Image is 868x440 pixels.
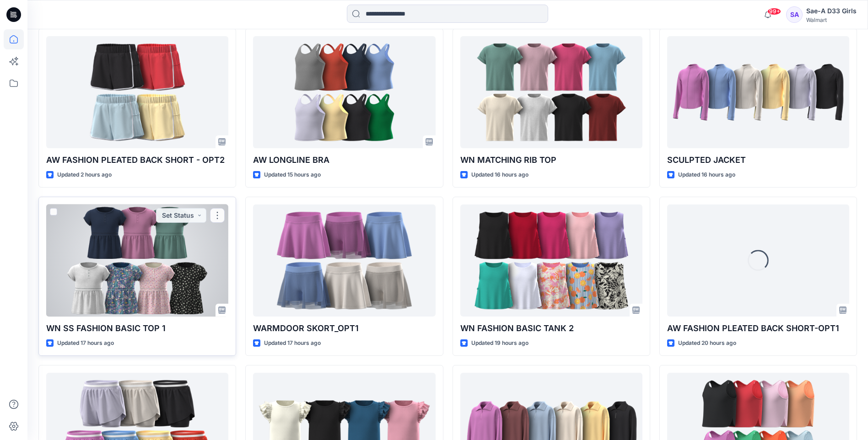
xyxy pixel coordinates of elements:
[46,154,228,166] p: AW FASHION PLEATED BACK SHORT - OPT2
[471,338,528,348] p: Updated 19 hours ago
[460,36,642,148] a: WN MATCHING RIB TOP
[667,154,849,166] p: SCULPTED JACKET
[46,36,228,148] a: AW FASHION PLEATED BACK SHORT - OPT2
[460,154,642,166] p: WN MATCHING RIB TOP
[471,170,528,180] p: Updated 16 hours ago
[678,338,736,348] p: Updated 20 hours ago
[767,8,781,15] span: 99+
[264,338,321,348] p: Updated 17 hours ago
[460,322,642,335] p: WN FASHION BASIC TANK 2
[460,204,642,317] a: WN FASHION BASIC TANK 2
[253,36,435,148] a: AW LONGLINE BRA
[806,16,857,23] div: Walmart
[46,204,228,317] a: WN SS FASHION BASIC TOP 1
[253,204,435,317] a: WARMDOOR SKORT_OPT1
[806,5,857,16] div: Sae-A D33 Girls
[253,322,435,335] p: WARMDOOR SKORT_OPT1
[253,154,435,166] p: AW LONGLINE BRA
[57,170,112,180] p: Updated 2 hours ago
[678,170,735,180] p: Updated 16 hours ago
[667,36,849,148] a: SCULPTED JACKET
[264,170,321,180] p: Updated 15 hours ago
[46,322,228,335] p: WN SS FASHION BASIC TOP 1
[667,322,849,335] p: AW FASHION PLEATED BACK SHORT-OPT1
[57,338,114,348] p: Updated 17 hours ago
[786,6,803,23] div: SA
